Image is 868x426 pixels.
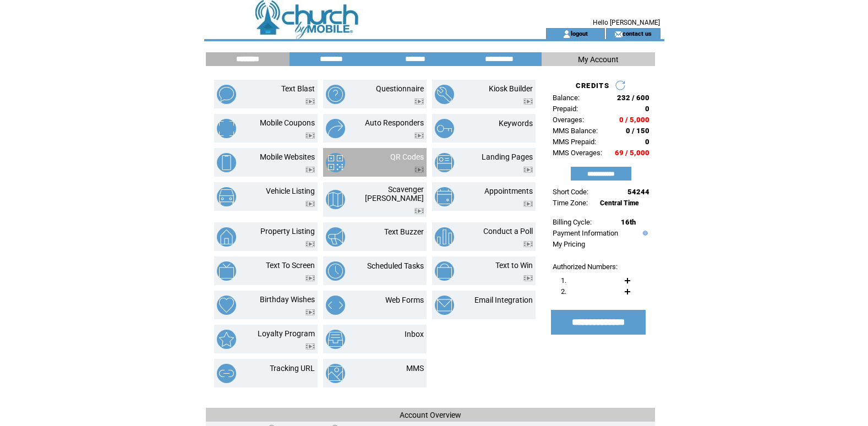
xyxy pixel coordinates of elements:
img: video.png [414,133,424,139]
a: Inbox [405,330,424,338]
span: Hello [PERSON_NAME] [593,19,660,26]
a: MMS [406,364,424,373]
img: mms.png [326,364,345,383]
img: qr-codes.png [326,153,345,172]
img: text-to-screen.png [217,261,236,281]
img: appointments.png [435,187,454,206]
span: Account Overview [400,411,461,419]
span: Central Time [600,199,639,207]
img: video.png [523,201,533,207]
a: Birthday Wishes [260,295,315,304]
img: mobile-coupons.png [217,119,236,138]
img: auto-responders.png [326,119,345,138]
span: 1. [561,276,566,285]
img: landing-pages.png [435,153,454,172]
img: video.png [414,208,424,214]
a: Landing Pages [482,152,533,161]
a: Text To Screen [266,261,315,270]
img: kiosk-builder.png [435,85,454,104]
span: Time Zone: [553,199,588,207]
a: contact us [623,30,652,37]
span: Short Code: [553,188,588,196]
img: video.png [305,275,315,281]
span: 0 [645,105,649,113]
img: video.png [305,133,315,139]
a: Kiosk Builder [489,84,533,93]
img: loyalty-program.png [217,330,236,349]
span: MMS Overages: [553,149,602,157]
img: text-to-win.png [435,261,454,281]
span: Balance: [553,94,580,102]
img: tracking-url.png [217,364,236,383]
img: email-integration.png [435,296,454,315]
a: Text Blast [281,84,315,93]
span: 54244 [627,188,649,196]
span: Overages: [553,116,584,124]
img: text-blast.png [217,85,236,104]
img: property-listing.png [217,227,236,247]
img: video.png [414,167,424,173]
a: Scheduled Tasks [367,261,424,270]
a: Payment Information [553,229,618,237]
span: 0 / 5,000 [619,116,649,124]
img: video.png [523,241,533,247]
img: video.png [523,167,533,173]
span: MMS Balance: [553,127,598,135]
img: video.png [305,167,315,173]
span: Billing Cycle: [553,218,592,226]
img: text-buzzer.png [326,227,345,247]
a: Vehicle Listing [266,187,315,195]
img: video.png [523,275,533,281]
img: scheduled-tasks.png [326,261,345,281]
span: My Account [578,55,619,64]
img: video.png [305,241,315,247]
img: contact_us_icon.gif [614,30,623,39]
span: 69 / 5,000 [615,149,649,157]
a: Mobile Coupons [260,118,315,127]
a: QR Codes [390,152,424,161]
a: Tracking URL [270,364,315,373]
a: My Pricing [553,240,585,248]
img: inbox.png [326,330,345,349]
img: video.png [305,201,315,207]
img: video.png [305,343,315,349]
a: Mobile Websites [260,152,315,161]
span: 0 [645,138,649,146]
span: Prepaid: [553,105,578,113]
img: scavenger-hunt.png [326,190,345,209]
a: Keywords [499,119,533,128]
a: Scavenger [PERSON_NAME] [365,185,424,203]
img: video.png [414,99,424,105]
span: 2. [561,287,566,296]
a: logout [571,30,588,37]
img: mobile-websites.png [217,153,236,172]
span: MMS Prepaid: [553,138,596,146]
a: Questionnaire [376,84,424,93]
span: 16th [621,218,636,226]
img: vehicle-listing.png [217,187,236,206]
a: Appointments [484,187,533,195]
a: Auto Responders [365,118,424,127]
span: 232 / 600 [617,94,649,102]
img: web-forms.png [326,296,345,315]
img: questionnaire.png [326,85,345,104]
a: Text Buzzer [384,227,424,236]
a: Conduct a Poll [483,227,533,236]
img: account_icon.gif [563,30,571,39]
img: video.png [523,99,533,105]
a: Loyalty Program [258,329,315,338]
a: Property Listing [260,227,315,236]
img: video.png [305,99,315,105]
img: keywords.png [435,119,454,138]
img: conduct-a-poll.png [435,227,454,247]
span: Authorized Numbers: [553,263,618,271]
img: video.png [305,309,315,315]
a: Email Integration [474,296,533,304]
span: CREDITS [576,81,609,90]
a: Text to Win [495,261,533,270]
a: Web Forms [385,296,424,304]
img: help.gif [640,231,648,236]
span: 0 / 150 [626,127,649,135]
img: birthday-wishes.png [217,296,236,315]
